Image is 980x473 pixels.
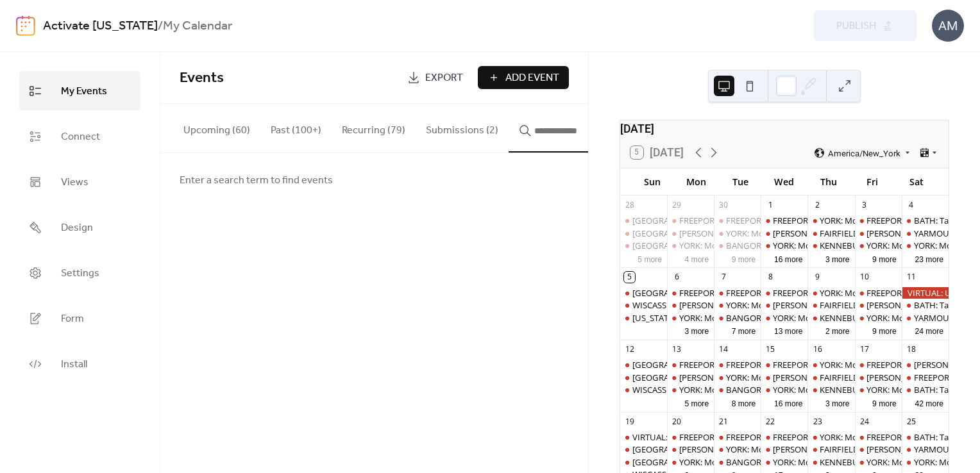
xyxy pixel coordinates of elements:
button: 9 more [867,397,902,409]
div: 5 [624,272,635,283]
div: 18 [906,344,917,355]
div: YORK: Morning Resistance at Town Center [761,456,807,468]
button: Upcoming (60) [173,104,260,151]
div: BELFAST: Support Palestine Weekly Standout [620,359,667,370]
div: WELLS: NO I.C.E in Wells [667,299,714,311]
button: 24 more [910,324,949,336]
div: WELLS: NO I.C.E in Wells [667,444,714,455]
div: YORK: Morning Resistance at Town Center [714,228,761,239]
div: [GEOGRAPHIC_DATA]: Solidarity Flotilla for [GEOGRAPHIC_DATA] [632,215,881,226]
div: [PERSON_NAME]: NO I.C.E in [PERSON_NAME] [773,444,948,455]
div: [GEOGRAPHIC_DATA]: Support Palestine Weekly Standout [632,287,855,299]
div: BATH: Tabling at the Bath Farmers Market [902,431,949,443]
span: Install [61,354,87,374]
div: [GEOGRAPHIC_DATA]: Canvass with [US_STATE] Dems in [GEOGRAPHIC_DATA] [632,228,933,239]
div: Thu [806,169,850,195]
div: FAIRFIELD: Stop The Coup [807,372,854,383]
button: Recurring (79) [332,104,416,151]
div: BANGOR: Weekly peaceful protest [714,312,761,324]
div: BELFAST: Support Palestine Weekly Standout [620,240,667,251]
div: FREEPORT: AM and PM Rush Hour Brigade. Click for times! [667,215,714,226]
div: FREEPORT: Visibility Brigade Standout [761,215,807,226]
div: 6 [672,272,682,283]
div: FREEPORT: VISIBILITY FREEPORT Stand for Democracy! [726,215,935,226]
div: Sat [894,169,938,195]
div: YORK: Morning Resistance at Town Center [761,240,807,251]
div: WELLS: NO I.C.E in Wells [761,372,807,383]
div: BANGOR: Weekly peaceful protest [726,384,857,395]
div: [PERSON_NAME]: NO I.C.E in [PERSON_NAME] [773,372,948,383]
div: 3 [859,199,870,210]
span: Design [61,218,93,238]
div: YORK: Morning Resistance at Town Center [714,299,761,311]
div: 9 [812,272,823,283]
a: Form [19,299,140,338]
div: WELLS: NO I.C.E in Wells [855,299,902,311]
div: PORTLAND: Canvass with Maine Dems in Portland [620,228,667,239]
div: YORK: Morning Resistance at Town Center [667,456,714,468]
div: PORTLAND: Solidarity Flotilla for Gaza [620,215,667,226]
div: BANGOR: Weekly peaceful protest [726,456,857,468]
a: Settings [19,253,140,292]
button: 5 more [632,253,667,265]
span: Enter a search term to find events [180,173,333,188]
button: 9 more [727,253,761,265]
div: YORK: Morning Resistance at Town Center [761,312,807,324]
div: [DATE] [620,120,949,137]
span: Connect [61,127,100,147]
div: FAIRFIELD: Stop The Coup [820,372,920,383]
div: FREEPORT: AM and PM Rush Hour Brigade. Click for times! [679,359,900,370]
div: BATH: Tabling at the Bath Farmers Market [902,299,949,311]
div: 11 [906,272,917,283]
button: 2 more [820,324,855,336]
b: My Calendar [163,14,232,38]
div: FREEPORT: AM and PM Rush Hour Brigade. Click for times! [679,215,900,226]
button: 42 more [910,397,949,409]
div: 8 [765,272,776,283]
button: 5 more [679,397,714,409]
div: 10 [859,272,870,283]
div: BELFAST: Support Palestine Weekly Standout [620,287,667,299]
div: WISCASSET: Community Stand Up - Being a Good Human Matters! [620,299,667,311]
div: FREEPORT: AM and PM Rush Hour Brigade. Click for times! [667,359,714,370]
a: Design [19,208,140,247]
div: BANGOR: Weekly peaceful protest [726,240,857,251]
div: WELLS: NO I.C.E in Wells [855,228,902,239]
div: FREEPORT: VISIBILITY FREEPORT Stand for Democracy! [726,431,935,443]
div: YORK: Morning Resistance at [GEOGRAPHIC_DATA] [679,312,874,324]
div: FREEPORT: No Kings 2.0 Rally [902,372,949,383]
button: 3 more [679,324,714,336]
span: Form [61,309,84,329]
span: Events [180,64,224,92]
div: FREEPORT: AM and PM Rush Hour Brigade. Click for times! [855,287,902,299]
span: Export [425,71,463,86]
div: [PERSON_NAME]: NO I.C.E in [PERSON_NAME] [679,299,854,311]
button: Submissions (2) [416,104,509,151]
div: Wed [763,169,807,195]
div: BELFAST: Support Palestine Weekly Standout [620,444,667,455]
div: YORK: Morning Resistance at Town Center [855,384,902,395]
div: Sun [630,169,675,195]
div: [PERSON_NAME]: NO I.C.E in [PERSON_NAME] [773,228,948,239]
div: FREEPORT: AM and PM Rush Hour Brigade. Click for times! [679,287,900,299]
div: 20 [672,416,682,427]
a: Connect [19,117,140,156]
div: BANGOR: Weekly peaceful protest [714,456,761,468]
div: FREEPORT: Visibility Brigade Standout [773,215,917,226]
div: [GEOGRAPHIC_DATA]: [DEMOGRAPHIC_DATA] ACOUSTIC JAM & POTLUCK [632,456,917,468]
div: KENNEBUNK: Stand Out [820,240,913,251]
span: My Events [61,81,107,101]
a: My Events [19,71,140,110]
button: Past (100+) [260,104,332,151]
div: 16 [812,344,823,355]
div: YORK: Morning Resistance at Town Center [667,384,714,395]
div: YORK: Morning Resistance at Town Center [855,456,902,468]
div: FREEPORT: VISIBILITY FREEPORT Stand for Democracy! [714,215,761,226]
div: YORK: Morning Resistance at [GEOGRAPHIC_DATA] [726,444,921,455]
button: 9 more [867,253,902,265]
div: YORK: Morning Resistance at Town Center [714,372,761,383]
div: KENNEBUNK: Stand Out [820,312,913,324]
div: BANGOR: Weekly peaceful protest [726,312,857,324]
div: [PERSON_NAME]: NO I.C.E in [PERSON_NAME] [773,299,948,311]
div: FREEPORT: VISIBILITY FREEPORT Stand for Democracy! [726,359,935,370]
